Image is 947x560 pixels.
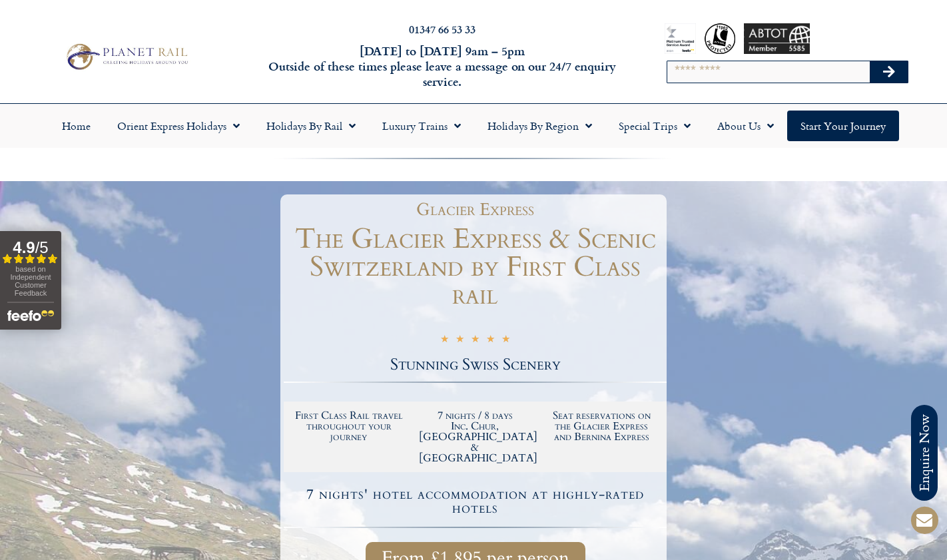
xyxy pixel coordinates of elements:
[104,111,253,141] a: Orient Express Holidays
[409,21,475,37] a: 01347 66 53 33
[256,43,628,90] h6: [DATE] to [DATE] 9am – 5pm Outside of these times please leave a message on our 24/7 enquiry serv...
[474,111,605,141] a: Holidays by Region
[704,111,787,141] a: About Us
[545,410,658,442] h2: Seat reservations on the Glacier Express and Bernina Express
[284,225,667,309] h1: The Glacier Express & Scenic Switzerland by First Class rail
[292,410,406,442] h2: First Class Rail travel throughout your journey
[7,111,940,141] nav: Menu
[419,410,532,463] h2: 7 nights / 8 days Inc. Chur, [GEOGRAPHIC_DATA] & [GEOGRAPHIC_DATA]
[501,333,510,348] i: ★
[284,357,667,373] h2: Stunning Swiss Scenery
[440,333,449,348] i: ★
[49,111,104,141] a: Home
[456,333,464,348] i: ★
[369,111,474,141] a: Luxury Trains
[286,487,665,515] h4: 7 nights' hotel accommodation at highly-rated hotels
[486,333,495,348] i: ★
[870,61,908,83] button: Search
[605,111,704,141] a: Special Trips
[253,111,369,141] a: Holidays by Rail
[290,201,660,218] h1: Glacier Express
[61,41,190,73] img: Planet Rail Train Holidays Logo
[787,111,899,141] a: Start your Journey
[471,333,479,348] i: ★
[440,331,510,348] div: 5/5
